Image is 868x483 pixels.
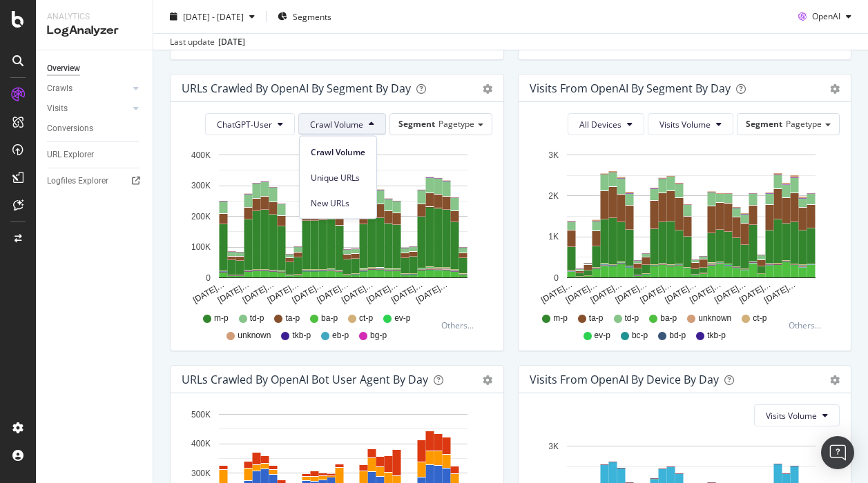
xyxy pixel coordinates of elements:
text: 2K [548,191,559,201]
a: Logfiles Explorer [47,174,143,188]
span: Visits Volume [766,410,817,422]
span: eb-p [332,330,349,342]
div: Others... [441,319,480,331]
span: ba-p [321,313,338,324]
text: 1K [548,233,559,242]
span: ev-p [595,330,610,342]
div: URL Explorer [47,148,94,162]
div: LogAnalyzer [47,23,142,39]
span: ChatGPT-User [217,119,272,130]
div: Analytics [47,11,142,23]
a: Conversions [47,121,143,136]
span: Unique URLs [311,171,365,184]
span: ba-p [660,313,677,324]
button: [DATE] - [DATE] [164,6,260,28]
button: Crawl Volume [298,113,386,135]
div: Visits from OpenAI By Segment By Day [530,81,731,95]
span: OpenAI [812,10,840,22]
div: gear [483,375,492,385]
div: Conversions [47,121,93,136]
text: 200K [191,212,211,221]
span: bc-p [632,330,648,342]
button: Visits Volume [648,113,733,135]
span: ct-p [753,313,766,324]
a: URL Explorer [47,148,143,162]
button: OpenAI [793,6,857,28]
button: All Devices [568,113,644,135]
button: ChatGPT-User [205,113,295,135]
span: ct-p [359,313,373,324]
span: [DATE] - [DATE] [183,10,244,22]
span: Segment [746,118,782,130]
span: All Devices [579,119,621,130]
text: 300K [191,469,211,478]
span: Pagetype [438,118,474,130]
span: Segments [293,10,331,22]
span: m-p [553,313,568,324]
text: 100K [191,242,211,252]
button: Segments [272,6,337,28]
div: URLs Crawled by OpenAI By Segment By Day [182,81,411,95]
button: Visits Volume [754,404,840,426]
span: unknown [698,313,731,324]
span: tkb-p [707,330,726,342]
a: Overview [47,61,143,76]
div: gear [830,375,840,385]
span: td-p [250,313,264,324]
div: Last update [170,36,245,48]
div: Logfiles Explorer [47,174,108,188]
svg: A chart. [530,146,840,306]
text: 3K [548,150,559,160]
div: [DATE] [218,36,245,48]
span: ev-p [394,313,410,324]
text: 0 [206,273,211,283]
span: unknown [238,330,271,342]
span: Visits Volume [659,119,711,130]
span: bd-p [669,330,686,342]
text: 400K [191,150,211,160]
span: ta-p [285,313,300,324]
div: Visits [47,101,68,116]
span: tkb-p [292,330,311,342]
span: ta-p [589,313,604,324]
div: Crawls [47,81,73,96]
span: bg-p [370,330,387,342]
span: td-p [625,313,639,324]
div: gear [483,84,492,94]
text: 300K [191,181,211,190]
text: 0 [554,273,559,283]
div: Visits From OpenAI By Device By Day [530,373,719,386]
div: gear [830,84,840,94]
span: Segment [398,118,435,130]
span: m-p [214,313,229,324]
text: 500K [191,410,211,420]
span: Pagetype [786,118,822,130]
span: Crawl Volume [310,119,363,130]
text: 400K [191,440,211,449]
svg: A chart. [182,146,492,306]
div: Open Intercom Messenger [821,436,854,469]
div: Overview [47,61,80,76]
span: New URLs [311,197,365,209]
span: Crawl Volume [311,146,365,158]
div: Others... [789,319,827,331]
a: Visits [47,101,129,116]
text: 3K [548,442,559,451]
a: Crawls [47,81,129,96]
div: URLs Crawled by OpenAI bot User Agent By Day [182,373,428,386]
